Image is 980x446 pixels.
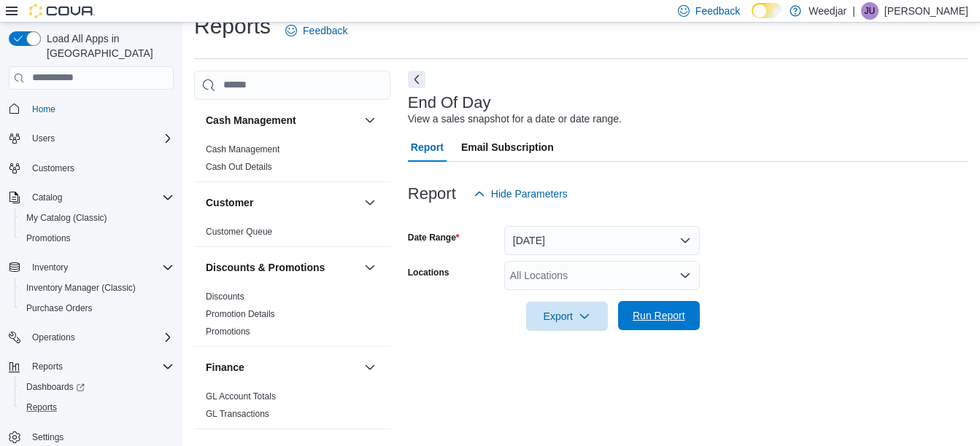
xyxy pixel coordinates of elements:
button: Finance [361,359,379,376]
h3: Customer [206,195,253,210]
span: Cash Out Details [206,161,272,173]
p: Weedjar [809,2,846,20]
button: [DATE] [504,226,700,255]
button: Home [3,98,180,120]
a: My Catalog (Classic) [20,209,113,227]
button: Cash Management [206,113,358,128]
span: Users [32,133,55,144]
span: Promotion Details [206,308,275,320]
button: Inventory Manager (Classic) [15,278,180,298]
a: Home [26,101,61,118]
a: Inventory Manager (Classic) [20,279,142,297]
p: | [852,2,855,20]
span: Load All Apps in [GEOGRAPHIC_DATA] [41,31,174,60]
button: Inventory [26,259,74,276]
span: Customers [32,163,74,174]
span: Discounts [206,291,244,302]
button: Customer [361,194,379,211]
button: Users [3,128,180,149]
span: Catalog [26,189,174,206]
span: Hide Parameters [491,187,568,201]
a: Dashboards [20,378,90,396]
h3: End Of Day [408,94,491,111]
a: Feedback [279,16,353,45]
h3: Finance [206,360,244,375]
label: Date Range [408,232,460,243]
span: Purchase Orders [20,300,174,317]
button: Catalog [3,187,180,208]
span: Inventory Manager (Classic) [26,282,136,294]
span: Promotions [206,326,250,337]
div: Discounts & Promotions [194,288,390,346]
div: Customer [194,223,390,246]
button: Operations [26,329,81,346]
span: Inventory Manager (Classic) [20,279,174,297]
a: Cash Out Details [206,162,272,172]
span: Catalog [32,192,62,203]
h3: Cash Management [206,113,296,128]
span: Home [26,100,174,118]
img: Cova [29,4,95,18]
span: Run Report [633,308,685,323]
span: Operations [32,332,75,343]
a: GL Account Totals [206,391,276,402]
span: Dashboards [20,378,174,396]
div: Cash Management [194,141,390,181]
button: Reports [15,397,180,418]
button: Run Report [618,301,700,330]
span: Promotions [20,230,174,247]
a: Dashboards [15,377,180,397]
span: GL Transactions [206,408,269,420]
span: Reports [32,361,63,372]
a: Discounts [206,292,244,302]
span: Cash Management [206,144,279,155]
span: Email Subscription [461,133,554,162]
h1: Reports [194,12,271,41]
span: Promotions [26,232,71,244]
a: GL Transactions [206,409,269,419]
span: Dashboards [26,381,85,393]
span: Operations [26,329,174,346]
h3: Discounts & Promotions [206,260,325,275]
span: Users [26,130,174,147]
a: Promotion Details [206,309,275,319]
a: Customers [26,160,80,177]
span: Settings [26,428,174,446]
a: Customer Queue [206,227,272,237]
div: Finance [194,388,390,429]
span: Reports [26,358,174,375]
span: My Catalog (Classic) [20,209,174,227]
button: Customers [3,157,180,179]
span: Feedback [695,4,740,18]
button: Hide Parameters [468,179,574,208]
button: Inventory [3,257,180,278]
div: Jahmil Uttley [861,2,879,20]
span: Export [535,302,599,331]
button: Open list of options [679,270,691,281]
button: Discounts & Promotions [361,259,379,276]
button: Export [526,302,608,331]
span: Feedback [303,23,347,38]
a: Promotions [206,326,250,337]
span: Customer Queue [206,226,272,238]
span: My Catalog (Classic) [26,212,107,224]
button: Cash Management [361,111,379,129]
span: GL Account Totals [206,391,276,402]
span: Report [411,133,444,162]
span: Inventory [32,262,68,273]
a: Reports [20,399,63,416]
span: Dark Mode [752,18,752,19]
p: [PERSON_NAME] [884,2,968,20]
a: Purchase Orders [20,300,99,317]
div: View a sales snapshot for a date or date range. [408,111,622,127]
button: Customer [206,195,358,210]
a: Promotions [20,230,77,247]
button: My Catalog (Classic) [15,208,180,228]
label: Locations [408,267,450,278]
button: Finance [206,360,358,375]
button: Promotions [15,228,180,249]
span: Inventory [26,259,174,276]
span: Home [32,103,55,115]
button: Reports [26,358,69,375]
button: Next [408,71,425,88]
